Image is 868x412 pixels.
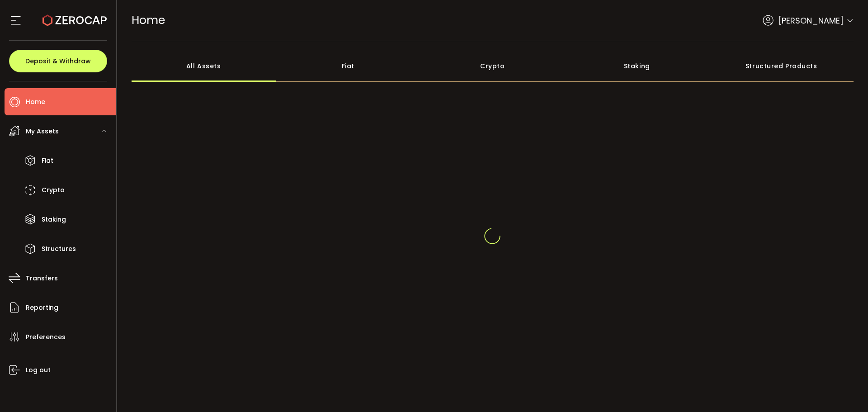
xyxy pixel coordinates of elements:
span: Home [132,12,165,28]
div: Structured Products [709,50,854,82]
span: Preferences [26,331,66,344]
div: All Assets [132,50,276,82]
span: Crypto [42,184,65,197]
span: Structures [42,242,76,256]
div: Staking [565,50,709,82]
div: Fiat [276,50,420,82]
span: Log out [26,364,51,377]
span: Fiat [42,154,53,167]
button: Deposit & Withdraw [9,50,107,72]
span: Deposit & Withdraw [25,58,91,64]
span: My Assets [26,125,59,138]
span: Home [26,95,45,109]
span: Staking [42,213,66,226]
span: Transfers [26,272,58,285]
span: Reporting [26,301,58,314]
div: Crypto [420,50,565,82]
span: [PERSON_NAME] [778,14,844,27]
